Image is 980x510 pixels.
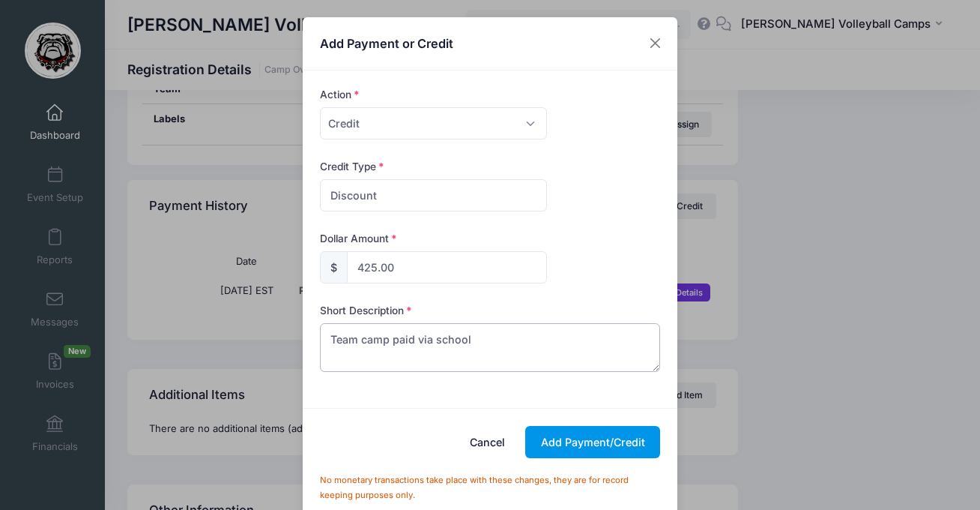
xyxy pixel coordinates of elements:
[455,426,521,458] button: Cancel
[320,303,412,318] label: Short Description
[320,475,629,500] small: No monetary transactions take place with these changes, they are for record keeping purposes only.
[320,251,348,283] div: $
[642,30,669,57] button: Close
[320,87,360,102] label: Action
[320,34,453,52] h4: Add Payment or Credit
[347,251,547,283] input: xxx.xx
[525,426,660,458] button: Add Payment/Credit
[320,159,384,174] label: Credit Type
[320,231,397,246] label: Dollar Amount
